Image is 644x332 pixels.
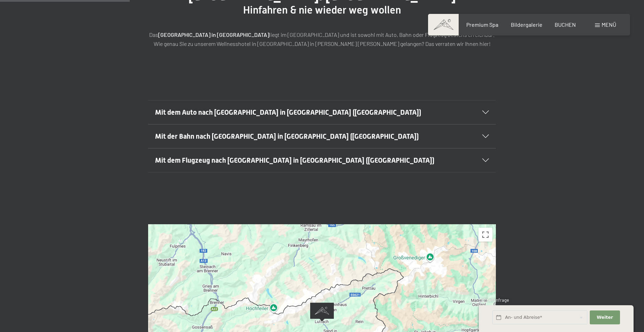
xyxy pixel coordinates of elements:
[158,31,269,38] strong: [GEOGRAPHIC_DATA] in [GEOGRAPHIC_DATA]
[479,297,509,303] span: Schnellanfrage
[243,4,401,16] span: Hinfahren & nie wieder weg wollen
[155,108,421,116] span: Mit dem Auto nach [GEOGRAPHIC_DATA] in [GEOGRAPHIC_DATA] ([GEOGRAPHIC_DATA])
[310,302,334,322] div: Alpine Luxury SPA Resort SCHWARZENSTEIN
[511,21,542,28] a: Bildergalerie
[602,21,616,28] span: Menü
[597,314,613,321] span: Weiter
[478,228,492,242] button: Vollbildansicht ein/aus
[555,21,576,28] a: BUCHEN
[148,30,496,48] p: Das liegt im [GEOGRAPHIC_DATA] und ist sowohl mit Auto, Bahn oder Flugzeug bestens erreichbar. Wi...
[590,310,620,325] button: Weiter
[466,21,498,28] a: Premium Spa
[155,156,434,164] span: Mit dem Flugzeug nach [GEOGRAPHIC_DATA] in [GEOGRAPHIC_DATA] ([GEOGRAPHIC_DATA])
[155,132,419,140] span: Mit der Bahn nach [GEOGRAPHIC_DATA] in [GEOGRAPHIC_DATA] ([GEOGRAPHIC_DATA])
